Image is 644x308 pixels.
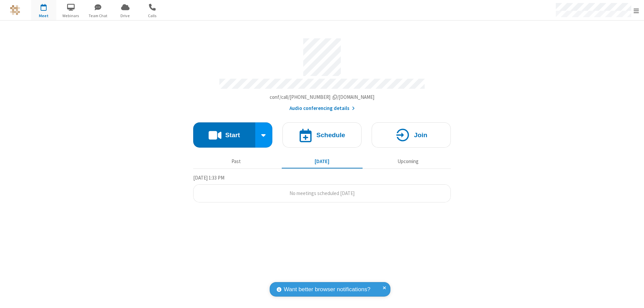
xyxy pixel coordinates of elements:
[282,155,363,168] button: [DATE]
[368,155,448,168] button: Upcoming
[113,13,138,19] span: Drive
[31,13,56,19] span: Meet
[414,132,427,138] h4: Join
[627,291,639,303] iframe: Chat
[193,174,451,203] section: Today's Meetings
[225,132,240,138] h4: Start
[10,5,20,15] img: QA Selenium DO NOT DELETE OR CHANGE
[58,13,84,19] span: Webinars
[193,33,451,112] section: Account details
[86,13,111,19] span: Team Chat
[289,190,355,196] span: No meetings scheduled [DATE]
[316,132,345,138] h4: Schedule
[284,285,370,294] span: Want better browser notifications?
[270,94,375,100] span: Copy my meeting room link
[270,93,375,101] button: Copy my meeting room linkCopy my meeting room link
[289,105,355,112] button: Audio conferencing details
[372,122,451,148] button: Join
[196,155,277,168] button: Past
[193,122,255,148] button: Start
[282,122,362,148] button: Schedule
[140,13,165,19] span: Calls
[193,175,224,181] span: [DATE] 1:33 PM
[255,122,273,148] div: Start conference options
